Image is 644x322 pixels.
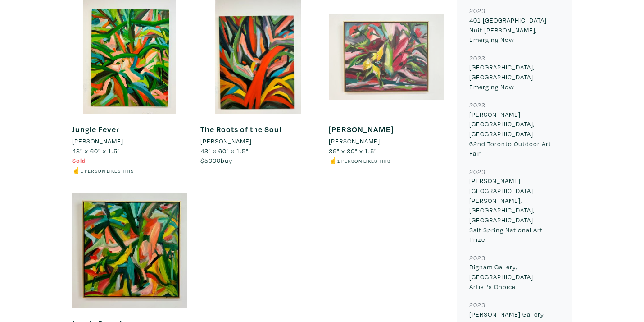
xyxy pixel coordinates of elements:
[469,176,560,244] p: [PERSON_NAME][GEOGRAPHIC_DATA][PERSON_NAME], [GEOGRAPHIC_DATA], [GEOGRAPHIC_DATA] Salt Spring Nat...
[469,300,485,309] small: 2023
[72,147,120,155] span: 48" x 60" x 1.5"
[200,156,232,165] span: buy
[329,156,444,166] li: ☝️
[329,136,444,146] a: [PERSON_NAME]
[329,136,380,146] li: [PERSON_NAME]
[469,110,560,158] p: [PERSON_NAME][GEOGRAPHIC_DATA], [GEOGRAPHIC_DATA] 62nd Toronto Outdoor Art Fair
[81,167,134,174] small: 1 person likes this
[200,156,221,165] span: $5000
[469,62,560,92] p: [GEOGRAPHIC_DATA], [GEOGRAPHIC_DATA] Emerging Now
[200,147,249,155] span: 48" x 60" x 1.5"
[200,136,315,146] a: [PERSON_NAME]
[469,167,485,176] small: 2023
[469,15,560,45] p: 401 [GEOGRAPHIC_DATA] Nuit [PERSON_NAME], Emerging Now
[200,124,281,134] a: The Roots of the Soul
[72,156,86,165] span: Sold
[469,54,485,62] small: 2023
[337,157,390,164] small: 1 person likes this
[329,124,394,134] a: [PERSON_NAME]
[469,253,485,262] small: 2023
[329,147,377,155] span: 36" x 30" x 1.5"
[72,166,187,175] li: ☝️
[72,124,119,134] a: Jungle Fever
[200,136,252,146] li: [PERSON_NAME]
[469,6,485,15] small: 2023
[469,101,485,109] small: 2023
[72,136,187,146] a: [PERSON_NAME]
[72,136,123,146] li: [PERSON_NAME]
[469,262,560,291] p: Dignam Gallery, [GEOGRAPHIC_DATA] Artist's Choice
